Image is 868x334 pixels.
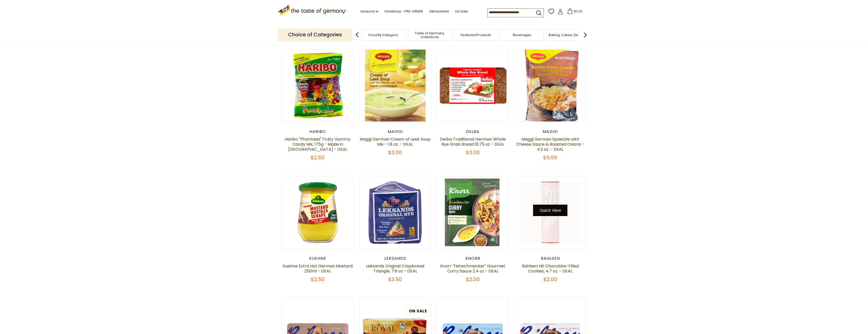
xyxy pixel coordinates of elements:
[514,256,587,261] div: Bahlsen
[543,154,557,161] span: $5.00
[384,9,423,14] a: Christmas - PRE-ORDER
[514,129,587,134] div: Maggi
[533,205,567,216] button: Quick View
[369,33,398,37] a: Food By Category
[282,50,354,122] img: Haribo "Phantasia" Fruity Gummy Candy Mix, 175g - Made in Germany - DEAL
[549,33,588,37] a: Baking, Cakes, Desserts
[514,176,586,248] img: Bahlsen Hit Chocolate-Filled Cookies, 4.7 oz. - DEAL
[513,33,531,37] a: Beverages
[360,136,431,147] a: Maggi German Cream of Leek Soup Mix - 1.8 oz. - DEAL
[285,136,351,152] a: Haribo "Phantasia" Fruity Gummy Candy Mix, 175g - Made in [GEOGRAPHIC_DATA] - DEAL
[359,50,431,122] img: Maggi German Cream of Leek Soup Mix - 1.8 oz. - DEAL
[516,136,584,152] a: Maggi German Spaetzle with Cheese Sauce & Roasted Onions - 4.2 oz. - DEAL
[514,50,586,122] img: Maggi German Spaetzle with Cheese Sauce & Roasted Onions - 4.2 oz. - DEAL
[461,33,491,37] a: Featured Products
[359,256,432,261] div: Leksands
[278,28,352,41] p: Choice of Categories
[440,136,506,147] a: Delba Traditional German Whole Rye Grain Bread 16.75 oz - DEAL
[437,50,509,122] img: Delba Traditional German Whole Rye Grain Bread 16.75 oz - DEAL
[437,176,509,248] img: Knorr "Feinschmecker" Gourmet Curry Sauce 2.4 oz - DEAL
[466,276,480,283] span: $2.00
[440,263,505,274] a: Knorr "Feinschmecker" Gourmet Curry Sauce 2.4 oz - DEAL
[282,256,354,261] div: Kuehne
[409,31,450,39] a: Taste of Germany Collections
[437,256,509,261] div: Knorr
[352,30,362,40] img: previous arrow
[429,9,449,14] a: Oktoberfest
[543,276,557,283] span: $2.00
[522,263,579,274] a: Bahlsen Hit Chocolate-Filled Cookies, 4.7 oz. - DEAL
[359,129,432,134] div: Maggi
[282,129,354,134] div: Haribo
[360,9,378,14] a: Seasons
[359,176,431,248] img: Leksands Original Crispbread Triangle, 7.6 oz - DEAL
[311,276,325,283] span: $2.50
[283,263,353,274] a: Kuehne Extra Hot German Mustard 250ml - DEAL
[388,276,402,283] span: $3.50
[282,176,354,248] img: Kuehne Extra Hot German Mustard 250ml - DEAL
[564,8,586,16] button: $0.00
[455,9,468,14] a: On Sale
[580,30,590,40] img: next arrow
[366,263,424,274] a: Leksands Original Crispbread Triangle, 7.6 oz - DEAL
[388,149,402,156] span: $3.00
[437,129,509,134] div: Delba
[311,154,325,161] span: $2.50
[466,149,480,156] span: $3.00
[574,9,582,13] span: $0.00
